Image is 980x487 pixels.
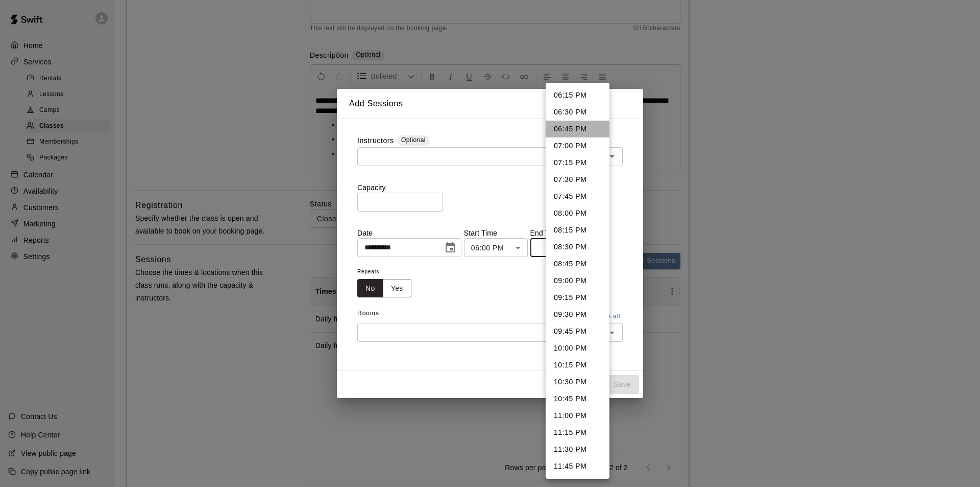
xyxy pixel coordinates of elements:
[546,289,609,306] li: 09:15 PM
[546,374,609,390] li: 10:30 PM
[546,171,609,188] li: 07:30 PM
[546,340,609,357] li: 10:00 PM
[546,407,609,424] li: 11:00 PM
[546,188,609,205] li: 07:45 PM
[546,137,609,154] li: 07:00 PM
[546,306,609,323] li: 09:30 PM
[546,323,609,340] li: 09:45 PM
[546,458,609,475] li: 11:45 PM
[546,357,609,374] li: 10:15 PM
[546,424,609,441] li: 11:15 PM
[546,104,609,121] li: 06:30 PM
[546,87,609,104] li: 06:15 PM
[546,441,609,458] li: 11:30 PM
[546,272,609,289] li: 09:00 PM
[546,390,609,407] li: 10:45 PM
[546,121,609,137] li: 06:45 PM
[546,222,609,239] li: 08:15 PM
[546,256,609,272] li: 08:45 PM
[546,239,609,256] li: 08:30 PM
[546,154,609,171] li: 07:15 PM
[546,205,609,222] li: 08:00 PM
